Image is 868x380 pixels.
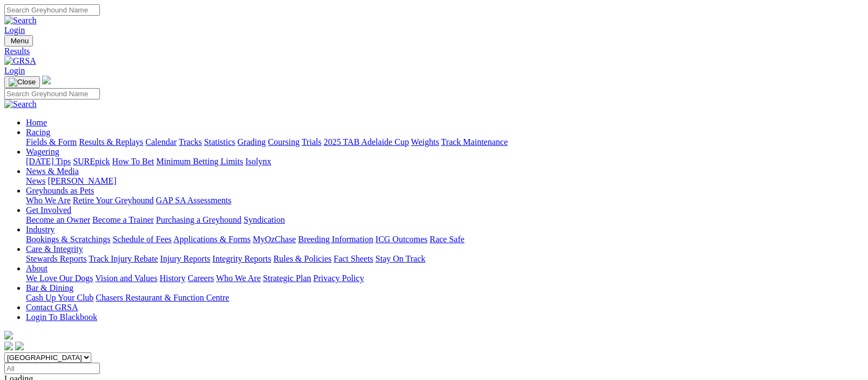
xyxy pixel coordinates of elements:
a: Login [4,25,25,35]
div: Industry [26,235,864,244]
button: Toggle navigation [4,35,33,46]
img: twitter.svg [15,342,24,350]
a: Wagering [26,147,59,156]
a: 2025 TAB Adelaide Cup [324,137,409,146]
a: [DATE] Tips [26,157,71,166]
img: Close [9,78,36,86]
img: facebook.svg [4,342,13,350]
span: Menu [11,37,29,45]
a: Home [26,118,47,127]
div: About [26,274,864,283]
img: Search [4,16,37,25]
img: GRSA [4,56,36,66]
a: Integrity Reports [212,254,271,263]
a: Fields & Form [26,137,77,146]
a: Become a Trainer [92,215,154,224]
a: Retire Your Greyhound [73,196,154,205]
a: Syndication [244,215,285,224]
div: Wagering [26,157,864,166]
a: How To Bet [112,157,154,166]
a: Login [4,66,25,75]
img: logo-grsa-white.png [42,76,51,84]
a: Calendar [145,137,177,146]
a: Get Involved [26,205,71,215]
a: Results [4,46,864,56]
a: Statistics [204,137,235,146]
a: Track Maintenance [441,137,508,146]
a: GAP SA Assessments [156,196,232,205]
img: logo-grsa-white.png [4,331,13,339]
a: Stewards Reports [26,254,86,263]
div: Greyhounds as Pets [26,196,864,205]
a: Industry [26,225,55,234]
a: Who We Are [216,274,261,283]
input: Search [4,4,100,16]
a: Coursing [268,137,300,146]
a: Bookings & Scratchings [26,235,110,244]
a: Become an Owner [26,215,90,224]
a: Cash Up Your Club [26,293,93,302]
a: Isolynx [245,157,271,166]
a: Contact GRSA [26,303,78,312]
div: Get Involved [26,215,864,225]
a: Minimum Betting Limits [156,157,243,166]
a: News & Media [26,166,79,176]
div: Racing [26,137,864,147]
a: Login To Blackbook [26,312,97,322]
a: History [159,274,185,283]
a: Schedule of Fees [112,235,171,244]
a: Privacy Policy [313,274,364,283]
a: Tracks [179,137,202,146]
div: Bar & Dining [26,293,864,303]
a: Chasers Restaurant & Function Centre [96,293,229,302]
a: [PERSON_NAME] [48,176,116,185]
a: SUREpick [73,157,110,166]
a: Injury Reports [160,254,210,263]
a: Fact Sheets [334,254,373,263]
a: Breeding Information [298,235,373,244]
a: We Love Our Dogs [26,274,93,283]
img: Search [4,99,37,109]
a: Track Injury Rebate [89,254,158,263]
a: Weights [411,137,439,146]
a: About [26,264,48,273]
input: Search [4,88,100,99]
a: MyOzChase [253,235,296,244]
a: Strategic Plan [263,274,311,283]
a: Race Safe [429,235,464,244]
a: Results & Replays [79,137,143,146]
a: Care & Integrity [26,244,83,254]
a: Purchasing a Greyhound [156,215,241,224]
button: Toggle navigation [4,76,40,88]
a: Trials [301,137,321,146]
div: News & Media [26,176,864,186]
a: Racing [26,128,50,137]
a: Rules & Policies [273,254,332,263]
a: Careers [187,274,214,283]
input: Select date [4,363,100,374]
a: Who We Are [26,196,71,205]
a: Stay On Track [375,254,425,263]
a: Grading [238,137,266,146]
a: Vision and Values [95,274,157,283]
a: Bar & Dining [26,283,73,292]
a: ICG Outcomes [375,235,427,244]
a: Applications & Forms [173,235,251,244]
a: News [26,176,45,185]
div: Care & Integrity [26,254,864,264]
a: Greyhounds as Pets [26,186,94,195]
